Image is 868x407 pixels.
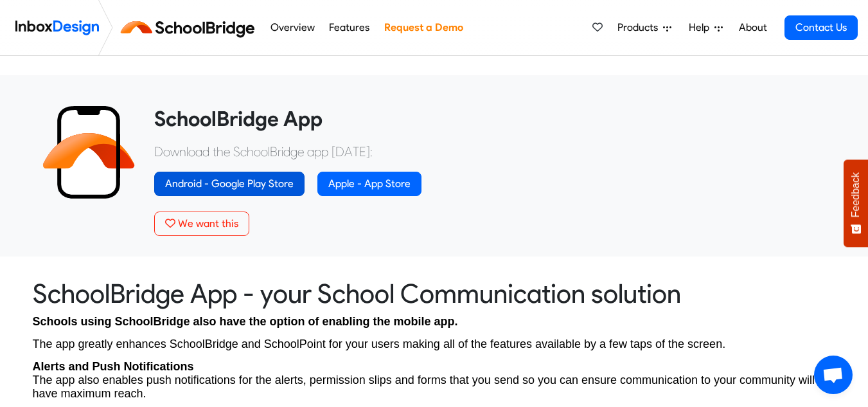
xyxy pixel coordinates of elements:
[154,142,826,161] p: Download the SchoolBridge app [DATE]:
[42,106,135,199] img: 2022_01_13_icon_sb_app.svg
[814,356,853,394] div: Open chat
[33,277,836,310] heading: SchoolBridge App - your School Communication solution
[684,15,728,41] a: Help
[850,172,862,217] span: Feedback
[178,217,238,230] span: We want this
[380,15,466,41] a: Request a Demo
[612,15,677,41] a: Products
[267,15,318,41] a: Overview
[33,374,815,400] span: The app also enables push notifications for the alerts, permission slips and forms that you send ...
[844,159,868,247] button: Feedback - Show survey
[33,338,726,350] span: The app greatly enhances SchoolBridge and SchoolPoint for your users making all of the features a...
[617,20,663,35] span: Products
[33,315,458,328] span: Schools using SchoolBridge also have the option of enabling the mobile app.
[326,15,373,41] a: Features
[784,15,858,40] a: Contact Us
[154,172,305,196] a: Android - Google Play Store
[689,20,714,35] span: Help
[33,360,194,373] strong: Alerts and Push Notifications
[317,172,421,196] a: Apple - App Store
[154,106,826,132] heading: SchoolBridge App
[154,212,249,236] button: We want this
[735,15,770,41] a: About
[118,12,263,43] img: schoolbridge logo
